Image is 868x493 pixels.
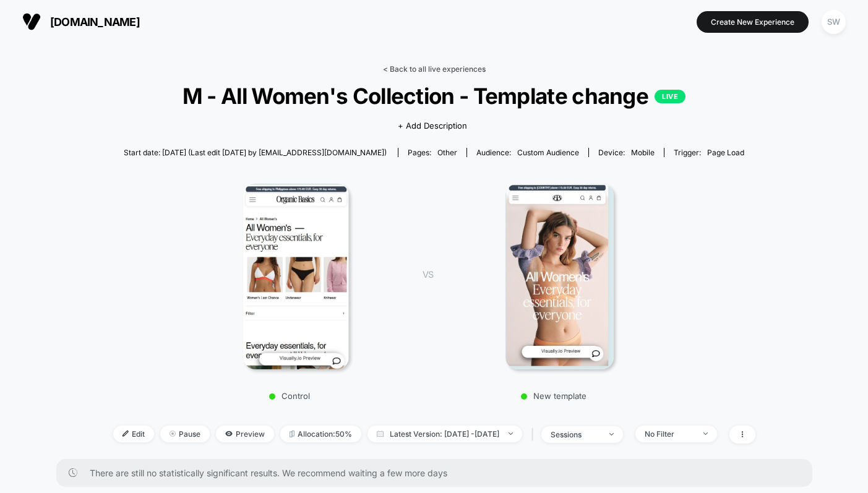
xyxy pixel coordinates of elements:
[423,269,432,280] span: VS
[697,11,809,33] button: Create New Experience
[707,148,744,157] span: Page Load
[383,64,486,74] a: < Back to all live experiences
[505,184,614,369] img: New template main
[818,9,849,35] button: SW
[160,426,210,442] span: Pause
[19,12,144,32] button: [DOMAIN_NAME]
[22,12,41,31] img: Visually logo
[476,148,579,157] div: Audience:
[280,426,361,442] span: Allocation: 50%
[122,431,129,437] img: edit
[170,431,176,437] img: end
[181,391,398,401] p: Control
[398,120,467,132] span: + Add Description
[124,148,387,157] span: Start date: [DATE] (Last edit [DATE] by [EMAIL_ADDRESS][DOMAIN_NAME])
[145,83,723,109] span: M - All Women's Collection - Template change
[517,148,579,157] span: Custom Audience
[645,429,694,439] div: No Filter
[50,15,140,28] span: [DOMAIN_NAME]
[551,430,600,439] div: sessions
[674,148,744,157] div: Trigger:
[509,432,513,435] img: end
[90,468,788,478] span: There are still no statistically significant results. We recommend waiting a few more days
[631,148,655,157] span: mobile
[408,148,457,157] div: Pages:
[377,431,384,437] img: calendar
[290,431,294,437] img: rebalance
[703,432,708,435] img: end
[528,426,541,444] span: |
[588,148,664,157] span: Device:
[609,433,614,435] img: end
[822,10,846,34] div: SW
[445,391,662,401] p: New template
[655,90,685,103] p: LIVE
[367,426,522,442] span: Latest Version: [DATE] - [DATE]
[216,426,274,442] span: Preview
[113,426,154,442] span: Edit
[437,148,457,157] span: other
[243,184,349,369] img: Control main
